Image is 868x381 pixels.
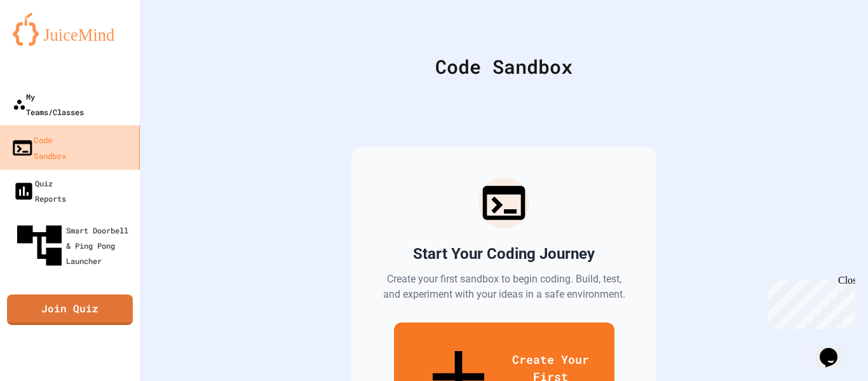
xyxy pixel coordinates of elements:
div: Quiz Reports [13,176,66,206]
a: Join Quiz [7,294,133,325]
iframe: chat widget [815,330,855,368]
h2: Start Your Coding Journey [413,244,595,264]
div: My Teams/Classes [13,89,84,120]
iframe: chat widget [763,275,855,329]
div: Code Sandbox [11,132,66,163]
div: Smart Doorbell & Ping Pong Launcher [13,219,135,272]
img: logo-orange.svg [13,13,127,46]
p: Create your first sandbox to begin coding. Build, test, and experiment with your ideas in a safe ... [382,272,626,302]
div: Chat with us now!Close [5,5,88,81]
div: Code Sandbox [172,52,836,81]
